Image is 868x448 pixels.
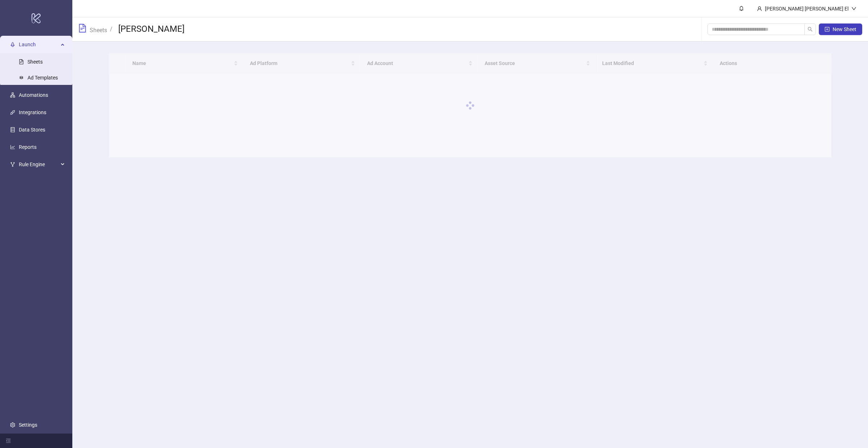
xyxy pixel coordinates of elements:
span: file-text [78,24,87,33]
a: Integrations [19,110,46,116]
h3: [PERSON_NAME] [118,23,184,35]
a: Sheets [27,59,43,65]
span: fork [10,162,15,167]
span: rocket [10,42,15,47]
li: / [110,23,112,35]
span: New Sheet [833,26,856,32]
span: Launch [19,38,59,52]
span: bell [739,6,744,11]
span: user [757,6,762,11]
a: Automations [19,92,48,98]
span: plus-square [825,27,830,32]
a: Ad Templates [27,75,58,81]
a: Sheets [88,26,109,34]
button: New Sheet [819,23,862,35]
span: menu-fold [6,438,11,443]
div: [PERSON_NAME] [PERSON_NAME] El [762,5,851,13]
span: down [851,6,856,11]
a: Reports [19,145,37,150]
span: Rule Engine [19,158,59,172]
span: search [808,27,813,32]
a: Settings [19,422,37,428]
a: Data Stores [19,127,45,133]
